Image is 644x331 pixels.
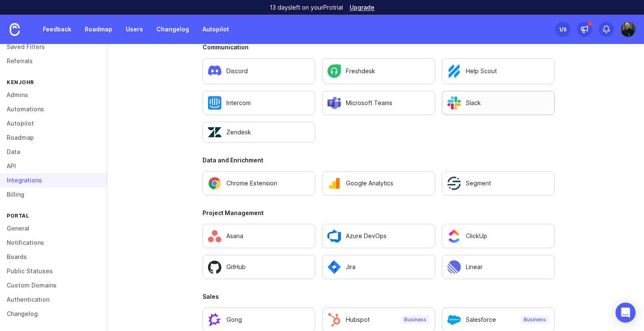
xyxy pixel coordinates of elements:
a: Configure Intercom settings. [203,91,315,115]
button: 1/5 [555,22,570,37]
p: Freshdesk [346,67,375,75]
p: GitHub [226,263,246,271]
p: Business [404,316,426,323]
a: Configure GitHub settings. [203,255,315,279]
p: Chrome Extension [226,179,277,187]
a: Configure Chrome Extension in a new tab. [203,171,315,195]
p: Google Analytics [346,179,393,187]
div: 1 /5 [559,23,566,35]
a: Configure Azure DevOps settings. [322,224,435,248]
div: Open Intercom Messenger [615,303,636,323]
a: Roadmap [80,22,117,37]
p: Business [524,316,546,323]
a: Configure Linear settings. [442,255,555,279]
p: Segment [466,179,491,187]
img: Christian Kaller [621,22,636,37]
p: Asana [226,232,243,240]
a: Configure Slack settings. [442,91,555,115]
p: Hubspot [346,316,370,324]
a: Changelog [151,22,194,37]
a: Configure Jira settings. [322,255,435,279]
a: Configure ClickUp settings. [442,224,555,248]
a: Configure Google Analytics settings. [322,171,435,195]
a: Autopilot [197,22,234,37]
p: Jira [346,263,356,271]
a: Configure Segment settings. [442,171,555,195]
a: Configure Microsoft Teams settings. [322,91,435,115]
a: Configure Zendesk settings. [203,122,315,143]
a: Configure Asana settings. [203,224,315,248]
p: Gong [226,316,242,324]
h3: Communication [203,43,555,51]
p: Salesforce [466,316,496,324]
p: Microsoft Teams [346,99,392,107]
p: Slack [466,99,481,107]
a: Feedback [38,22,76,37]
p: 13 days left on your Pro trial [270,3,343,12]
p: Discord [226,67,248,75]
p: Zendesk [226,128,251,136]
p: Azure DevOps [346,232,387,240]
a: Upgrade [350,5,374,10]
p: ClickUp [466,232,487,240]
h3: Sales [203,293,555,301]
p: Help Scout [466,67,497,75]
h3: Project Management [203,209,555,217]
p: Intercom [226,99,251,107]
a: Configure Discord settings. [203,58,315,84]
a: Users [121,22,148,37]
a: Configure Help Scout settings. [442,58,555,84]
img: Canny Home [10,23,20,36]
p: Linear [466,263,483,271]
h3: Data and Enrichment [203,156,555,164]
a: Configure Freshdesk settings. [322,58,435,84]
